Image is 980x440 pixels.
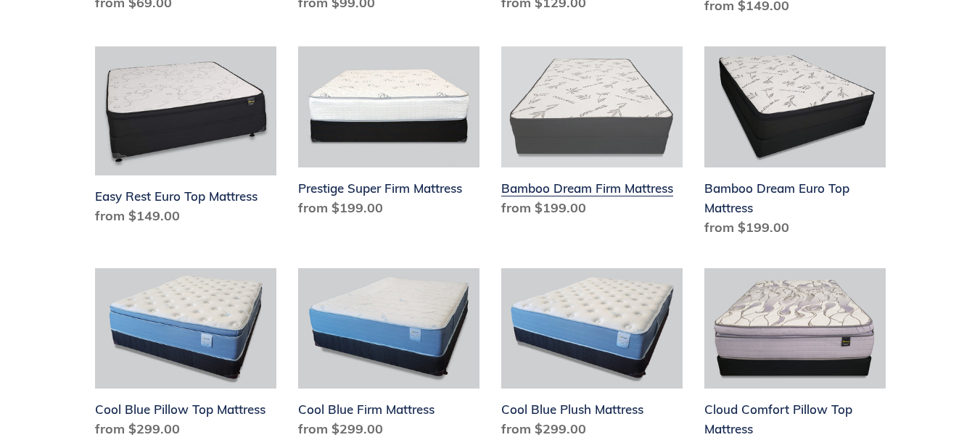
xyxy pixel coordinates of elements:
[704,46,886,243] a: Bamboo Dream Euro Top Mattress
[95,46,276,231] a: Easy Rest Euro Top Mattress
[501,46,683,223] a: Bamboo Dream Firm Mattress
[298,46,479,223] a: Prestige Super Firm Mattress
